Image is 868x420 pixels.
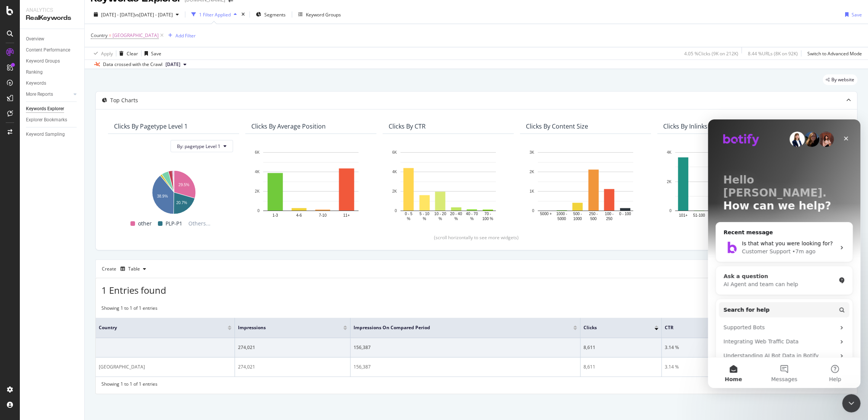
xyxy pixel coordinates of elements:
[395,209,397,213] text: 0
[26,6,78,14] div: Analytics
[343,213,350,217] text: 11+
[138,219,152,228] span: other
[26,79,79,87] a: Keywords
[141,47,161,60] button: Save
[583,344,658,351] div: 8,611
[26,35,44,43] div: Overview
[529,189,534,193] text: 1K
[842,8,862,21] button: Save
[405,212,412,216] text: 0 - 5
[157,195,168,199] text: 38.9%
[103,61,162,68] div: Data crossed with the Crawl
[354,344,577,351] div: 156,387
[684,50,738,57] div: 4.05 % Clicks ( 9K on 212K )
[807,50,862,57] div: Switch to Advanced Mode
[306,11,341,18] div: Keyword Groups
[665,344,728,351] div: 3.14 %
[101,305,158,314] div: Showing 1 to 1 of 1 entries
[26,105,64,113] div: Keywords Explorer
[665,364,728,370] div: 3.14 %
[407,217,410,221] text: %
[679,213,688,217] text: 101+
[667,150,672,154] text: 4K
[439,217,442,221] text: %
[319,213,326,217] text: 7-10
[526,148,645,222] svg: A chart.
[253,8,289,21] button: Segments
[667,180,672,184] text: 2K
[26,57,79,65] a: Keyword Groups
[663,122,707,130] div: Clicks By Inlinks
[466,212,478,216] text: 40 - 70
[619,212,631,216] text: 0 - 100
[26,90,53,98] div: More Reports
[105,234,848,241] div: (scroll horizontally to see more widgets)
[529,150,534,154] text: 3K
[199,11,231,18] div: 1 Filter Applied
[573,212,582,216] text: 500 -
[26,46,70,54] div: Content Performance
[26,68,79,76] a: Ranking
[185,219,214,228] span: Others...
[127,50,138,57] div: Clear
[389,148,508,222] svg: A chart.
[117,263,149,275] button: Table
[110,97,138,104] div: Top Charts
[26,130,79,138] a: Keyword Sampling
[101,50,113,57] div: Apply
[748,50,798,57] div: 8.44 % URLs ( 8K on 92K )
[101,11,135,18] span: [DATE] - [DATE]
[101,381,158,390] div: Showing 1 to 1 of 1 entries
[583,364,658,370] div: 8,611
[128,267,140,271] div: Table
[558,217,566,221] text: 5000
[389,122,426,130] div: Clicks By CTR
[26,46,79,54] a: Content Performance
[166,219,182,228] span: PLP-P1
[852,11,862,18] div: Save
[26,116,79,124] a: Explorer Bookmarks
[842,394,860,412] iframe: Intercom live chat
[392,170,397,174] text: 4K
[663,148,782,222] svg: A chart.
[176,201,187,205] text: 20.7%
[392,189,397,193] text: 2K
[251,148,370,222] svg: A chart.
[26,68,43,76] div: Ranking
[257,209,260,213] text: 0
[450,212,462,216] text: 20 - 40
[240,11,246,18] div: times
[255,150,260,154] text: 6K
[423,217,426,221] text: %
[175,32,196,39] div: Add Filter
[99,324,216,331] span: Country
[420,212,429,216] text: 5 - 10
[151,50,161,57] div: Save
[165,31,196,40] button: Add Filter
[162,60,190,69] button: [DATE]
[178,183,189,187] text: 29.5%
[170,140,233,152] button: By: pagetype Level 1
[109,32,111,39] span: =
[116,47,138,60] button: Clear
